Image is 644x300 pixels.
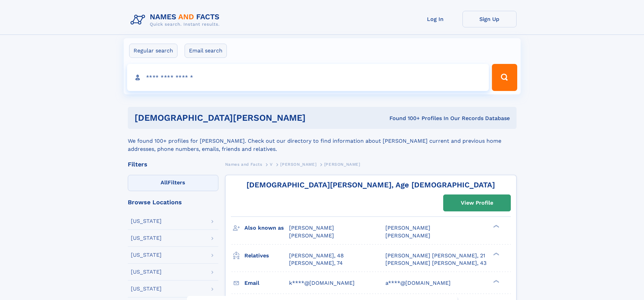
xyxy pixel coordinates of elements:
label: Filters [128,175,218,191]
div: ❯ [492,252,500,256]
a: V [270,160,273,168]
div: We found 100+ profiles for [PERSON_NAME]. Check out our directory to find information about [PERS... [128,129,517,153]
span: V [270,162,273,167]
button: Search Button [492,64,517,91]
div: ❯ [492,224,500,229]
h3: Relatives [244,250,289,261]
div: [US_STATE] [131,218,162,224]
a: View Profile [444,195,510,211]
div: View Profile [461,195,493,211]
a: [PERSON_NAME], 74 [289,259,343,267]
span: [PERSON_NAME] [280,162,316,167]
input: search input [127,64,489,91]
a: [PERSON_NAME] [PERSON_NAME], 43 [385,259,486,267]
a: Names and Facts [225,160,262,168]
a: Log In [408,11,462,27]
div: Filters [128,161,218,167]
span: All [161,179,168,186]
h3: Email [244,277,289,289]
span: [PERSON_NAME] [289,232,334,239]
div: ❯ [492,279,500,283]
span: [PERSON_NAME] [385,232,430,239]
label: Email search [185,44,227,58]
span: [PERSON_NAME] [324,162,360,167]
a: Sign Up [462,11,517,27]
div: Found 100+ Profiles In Our Records Database [348,115,510,122]
label: Regular search [129,44,177,58]
div: [US_STATE] [131,269,162,275]
a: [DEMOGRAPHIC_DATA][PERSON_NAME], Age [DEMOGRAPHIC_DATA] [246,181,495,189]
a: [PERSON_NAME], 48 [289,252,344,259]
h3: Also known as [244,222,289,234]
a: [PERSON_NAME] [280,160,316,168]
span: [PERSON_NAME] [385,225,430,231]
a: [PERSON_NAME] [PERSON_NAME], 21 [385,252,485,259]
img: Logo Names and Facts [128,11,225,29]
div: [US_STATE] [131,286,162,292]
div: [US_STATE] [131,252,162,258]
div: Browse Locations [128,199,218,205]
h1: [DEMOGRAPHIC_DATA][PERSON_NAME] [135,114,348,122]
span: [PERSON_NAME] [289,225,334,231]
div: [US_STATE] [131,235,162,241]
